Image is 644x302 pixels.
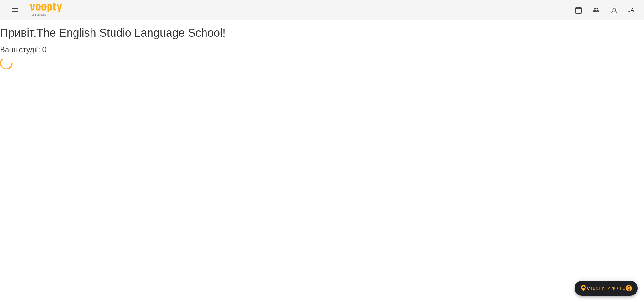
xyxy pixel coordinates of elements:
img: Voopty Logo [30,3,62,12]
button: UA [625,4,636,16]
span: For Business [30,13,62,17]
img: avatar_s.png [610,6,619,14]
span: UA [627,7,634,13]
span: 0 [42,45,46,54]
button: Menu [8,3,23,18]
